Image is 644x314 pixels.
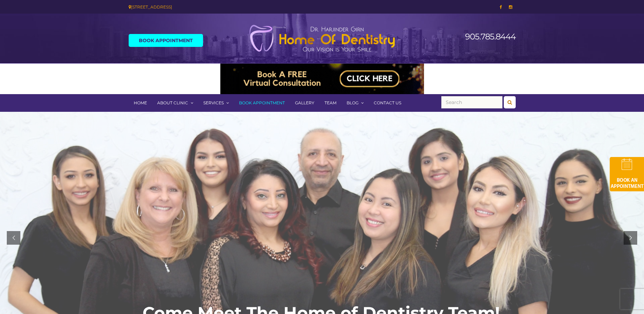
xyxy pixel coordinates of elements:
input: Search [441,96,502,108]
a: 905.785.8444 [465,32,516,41]
a: Team [319,94,342,112]
a: Book Appointment [129,34,203,47]
a: Gallery [290,94,319,112]
img: book-an-appointment-hod-gld.png [610,157,644,191]
a: About Clinic [152,94,198,112]
img: Medspa-Banner-Virtual-Consultation-2-1.gif [220,64,424,94]
a: Home [129,94,152,112]
a: Services [198,94,234,112]
img: Home of Dentistry [246,24,399,52]
div: [STREET_ADDRESS] [129,3,317,11]
a: Blog [342,94,369,112]
a: Book Appointment [234,94,290,112]
a: Contact Us [369,94,406,112]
